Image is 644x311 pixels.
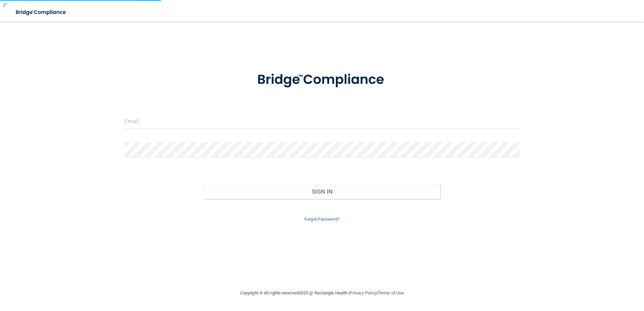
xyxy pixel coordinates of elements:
img: bridge_compliance_login_screen.278c3ca4.svg [243,62,401,97]
div: Copyright © All rights reserved 2025 @ Rectangle Health | | [199,282,445,304]
button: Sign In [204,184,440,199]
a: Forgot Password? [304,217,340,222]
input: Email [124,114,519,129]
img: bridge_compliance_login_screen.278c3ca4.svg [10,5,72,19]
a: Terms of Use [378,290,404,295]
a: Privacy Policy [350,290,376,295]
